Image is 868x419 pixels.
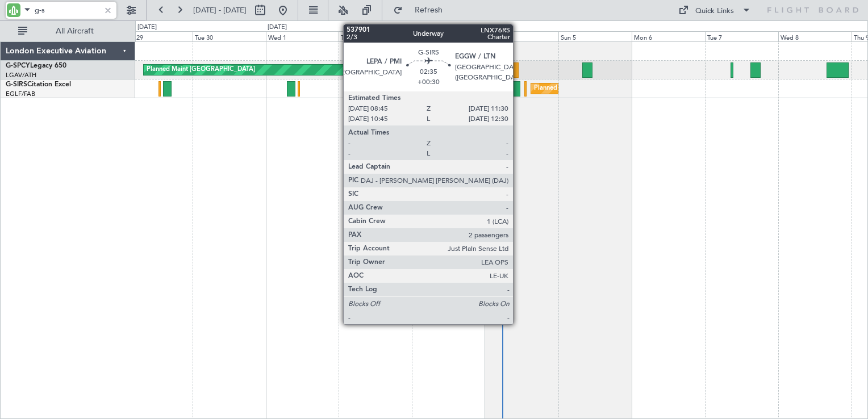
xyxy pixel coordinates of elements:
button: All Aircraft [12,22,123,40]
div: Sat 4 [485,31,558,41]
button: Quick Links [673,1,757,19]
div: Tue 30 [193,31,266,41]
div: Planned Maint [GEOGRAPHIC_DATA] ([GEOGRAPHIC_DATA]) [534,80,713,97]
div: Mon 6 [632,31,705,41]
a: G-SIRSCitation Excel [6,81,71,88]
a: EGLF/FAB [6,90,35,98]
span: Refresh [405,6,453,14]
a: LGAV/ATH [6,71,36,79]
div: Thu 2 [339,31,412,41]
div: Tue 7 [705,31,778,41]
a: G-SPCYLegacy 650 [6,62,66,69]
div: Sun 5 [558,31,632,41]
span: G-SIRS [6,81,27,88]
div: Fri 3 [412,31,485,41]
span: [DATE] - [DATE] [193,5,247,15]
div: Quick Links [695,6,734,17]
button: Refresh [388,1,456,19]
span: G-SPCY [6,62,30,69]
div: Wed 1 [266,31,339,41]
div: Wed 8 [778,31,852,41]
input: A/C (Reg. or Type) [35,2,100,19]
span: All Aircraft [30,27,120,35]
div: Planned Maint [GEOGRAPHIC_DATA] [147,61,255,78]
div: Unplanned Maint [GEOGRAPHIC_DATA] [439,61,556,78]
div: Mon 29 [119,31,193,41]
div: [DATE] [137,23,157,32]
div: [DATE] [268,23,287,32]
